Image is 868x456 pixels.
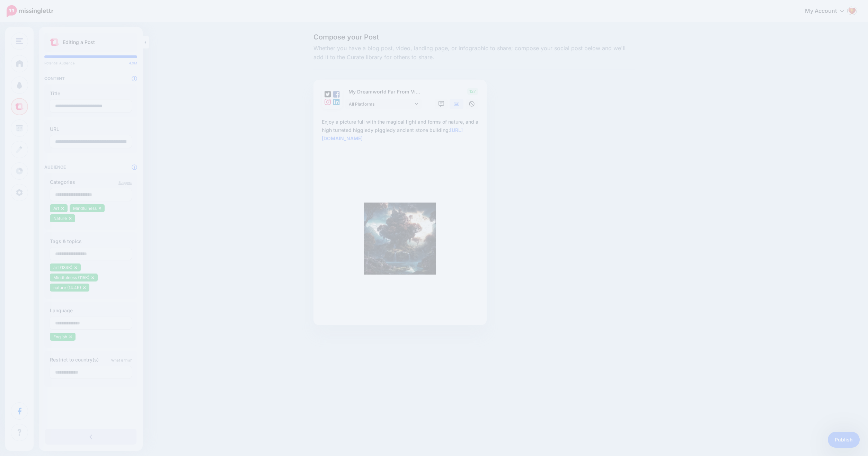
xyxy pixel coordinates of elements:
a: Publish [828,432,860,448]
span: All Platforms [349,100,413,108]
a: My Account [798,3,858,20]
a: What is this? [111,358,132,362]
label: Restrict to country(s) [50,356,132,364]
a: Suggest [118,180,132,185]
img: curate.png [50,38,59,46]
label: Categories [50,178,132,186]
label: Tags & topics [50,237,132,245]
span: Mindfulness [73,206,97,211]
label: URL [50,125,132,133]
span: 127 [467,88,478,95]
img: Missinglettr [7,5,53,17]
span: English [53,334,67,339]
p: My Dreamworld Far From View [345,88,422,96]
span: Whether you have a blog post, video, landing page, or infographic to share; compose your social p... [313,44,635,62]
span: Nature [53,216,67,221]
div: Enjoy a picture full with the magical light and forms of nature, and a high turreted higgledy pig... [322,118,481,143]
span: Compose your Post [313,34,635,41]
h4: Content [44,76,137,81]
h4: Audience [44,164,137,170]
label: Language [50,306,132,315]
p: Potential Audience [44,61,137,65]
img: menu.png [16,38,23,44]
a: All Platforms [345,99,422,109]
img: 621VXHK4QKV1XLJ5B177N6T435YFM7IF.jpg [322,160,478,317]
span: art (134K) [53,265,72,270]
span: Art [53,206,59,211]
span: 4.9M [129,61,137,65]
span: nature (14.4K) [53,285,81,290]
span: Mindfulness (115K) [53,275,89,280]
p: Editing a Post [63,38,95,46]
label: Title [50,89,132,98]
